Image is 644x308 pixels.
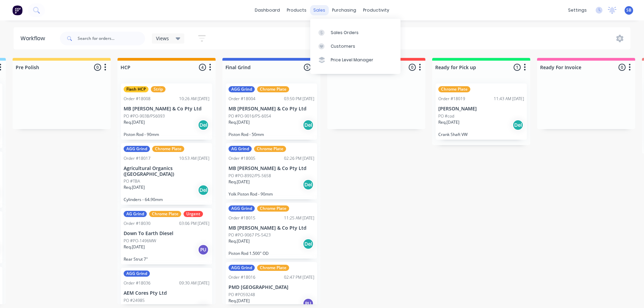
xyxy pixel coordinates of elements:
[565,5,590,15] div: settings
[229,232,271,238] p: PO #PO-9067 PS-5423
[331,30,359,36] div: Sales Orders
[198,244,209,255] div: PU
[229,146,252,152] div: AG Grind
[124,231,209,236] p: Down To Earth Diesel
[124,220,151,227] div: Order #18030
[124,106,209,112] p: MB [PERSON_NAME] & Co Pty Ltd
[229,238,250,244] p: Req. [DATE]
[284,96,314,102] div: 03:50 PM [DATE]
[124,132,209,137] p: Piston Rod - 90mm
[198,120,209,130] div: Del
[229,284,314,290] p: PMD [GEOGRAPHIC_DATA]
[124,290,209,296] p: AEM Cores Pty Ltd
[438,86,470,92] div: Chrome Plate
[251,5,283,15] a: dashboard
[229,191,314,197] p: Yolk Piston Rod - 90mm
[121,208,212,264] div: AG GrindChrome PlateUrgentOrder #1803003:06 PM [DATE]Down To Earth DieselPO #PO-1496MWReq.[DATE]P...
[303,179,314,190] div: Del
[229,106,314,112] p: MB [PERSON_NAME] & Co Pty Ltd
[331,43,355,49] div: Customers
[124,166,209,177] p: Agricultural Organics ([GEOGRAPHIC_DATA])
[179,280,209,286] div: 09:30 AM [DATE]
[438,113,454,119] p: PO #cod
[229,225,314,231] p: MB [PERSON_NAME] & Co Pty Ltd
[229,265,255,271] div: AGG Grind
[303,238,314,249] div: Del
[257,205,289,212] div: Chrome Plate
[124,211,147,217] div: AG Grind
[124,113,165,119] p: PO #PO-9038/PS6093
[229,292,255,298] p: PO #PO59248
[229,113,271,119] p: PO #PO-9016/PS-6054
[229,166,314,171] p: MB [PERSON_NAME] & Co Pty Ltd
[124,197,209,202] p: Cylinders - 64.90mm
[310,5,329,15] div: sales
[310,26,400,39] a: Sales Orders
[78,32,145,45] input: Search for orders...
[124,244,145,250] p: Req. [DATE]
[12,5,22,15] img: Factory
[149,211,181,217] div: Chrome Plate
[124,184,145,190] p: Req. [DATE]
[20,34,48,43] div: Workflow
[124,119,145,125] p: Req. [DATE]
[229,86,255,92] div: AGG Grind
[303,120,314,130] div: Del
[284,274,314,280] div: 02:47 PM [DATE]
[152,146,184,152] div: Chrome Plate
[254,146,286,152] div: Chrome Plate
[283,5,310,15] div: products
[229,215,255,221] div: Order #18015
[331,57,373,63] div: Price Level Manager
[229,96,255,102] div: Order #18004
[438,119,459,125] p: Req. [DATE]
[121,83,212,140] div: Flash HCPStripOrder #1800810:26 AM [DATE]MB [PERSON_NAME] & Co Pty LtdPO #PO-9038/PS6093Req.[DATE...
[156,35,169,42] span: Views
[124,178,140,184] p: PO #TBA
[284,155,314,161] div: 02:26 PM [DATE]
[151,86,166,92] div: Strip
[124,146,150,152] div: AGG Grind
[124,271,150,277] div: AGG Grind
[179,155,209,161] div: 10:53 AM [DATE]
[226,203,317,259] div: AGG GrindChrome PlateOrder #1801511:25 AM [DATE]MB [PERSON_NAME] & Co Pty LtdPO #PO-9067 PS-5423R...
[198,185,209,196] div: Del
[438,96,465,102] div: Order #18019
[124,155,151,161] div: Order #18017
[124,257,209,262] p: Rear Strut 7"
[179,96,209,102] div: 10:26 AM [DATE]
[229,119,250,125] p: Req. [DATE]
[229,132,314,137] p: Piston Rod - 50mm
[310,53,400,67] a: Price Level Manager
[438,132,524,137] p: Crank Shaft VW
[124,297,145,304] p: PO #24985
[124,280,151,286] div: Order #18036
[436,83,527,140] div: Chrome PlateOrder #1801911:43 AM [DATE][PERSON_NAME]PO #codReq.[DATE]DelCrank Shaft VW
[229,179,250,185] p: Req. [DATE]
[229,155,255,161] div: Order #18005
[124,96,151,102] div: Order #18008
[513,120,523,130] div: Del
[229,173,271,179] p: PO #PO-8992/PS-5658
[229,298,250,304] p: Req. [DATE]
[284,215,314,221] div: 11:25 AM [DATE]
[124,86,148,92] div: Flash HCP
[184,211,203,217] div: Urgent
[124,238,156,244] p: PO #PO-1496MW
[438,106,524,112] p: [PERSON_NAME]
[226,83,317,140] div: AGG GrindChrome PlateOrder #1800403:50 PM [DATE]MB [PERSON_NAME] & Co Pty LtdPO #PO-9016/PS-6054R...
[329,5,360,15] div: purchasing
[494,96,524,102] div: 11:43 AM [DATE]
[310,40,400,53] a: Customers
[229,274,255,280] div: Order #18016
[360,5,393,15] div: productivity
[626,7,631,13] span: SB
[257,265,289,271] div: Chrome Plate
[257,86,289,92] div: Chrome Plate
[121,143,212,205] div: AGG GrindChrome PlateOrder #1801710:53 AM [DATE]Agricultural Organics ([GEOGRAPHIC_DATA])PO #TBAR...
[179,220,209,227] div: 03:06 PM [DATE]
[226,143,317,199] div: AG GrindChrome PlateOrder #1800502:26 PM [DATE]MB [PERSON_NAME] & Co Pty LtdPO #PO-8992/PS-5658Re...
[229,205,255,212] div: AGG Grind
[229,251,314,256] p: Piston Rod 1.500" OD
